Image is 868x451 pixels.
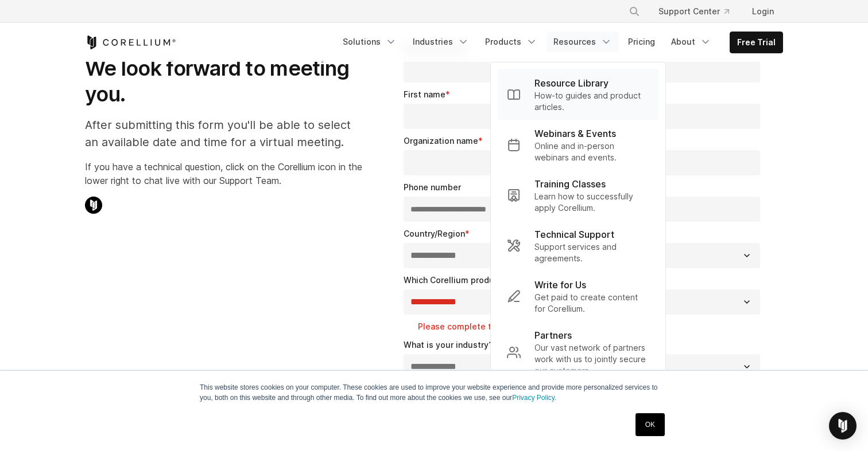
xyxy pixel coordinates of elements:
p: This website stores cookies on your computer. These cookies are used to improve your website expe... [200,382,668,403]
a: Corellium Home [85,36,176,49]
span: Phone number [404,182,461,192]
div: Open Intercom Messenger [829,412,857,440]
a: Write for Us Get paid to create content for Corellium. [498,271,658,321]
p: Learn how to successfully apply Corellium. [534,191,649,214]
a: Partners Our vast network of partners work with us to jointly secure our customers. [498,321,658,383]
div: Navigation Menu [615,1,783,22]
img: Corellium Chat Icon [85,197,102,214]
a: Pricing [621,32,662,52]
h1: We look forward to meeting you. [85,56,362,107]
p: Technical Support [534,228,614,241]
span: Country/Region [404,229,465,238]
a: Technical Support Support services and agreements. [498,221,658,271]
a: Privacy Policy. [512,394,556,402]
a: OK [635,413,665,436]
a: Solutions [336,32,404,52]
p: How-to guides and product articles. [534,90,649,113]
p: Training Classes [534,177,606,191]
p: Our vast network of partners work with us to jointly secure our customers. [534,342,649,377]
a: Products [478,32,544,52]
a: Free Trial [730,32,782,53]
p: After submitting this form you'll be able to select an available date and time for a virtual meet... [85,116,362,151]
a: Support Center [649,1,738,22]
a: Resources [547,32,619,52]
a: Industries [406,32,476,52]
span: What is your industry? [404,340,493,350]
span: Which Corellium product are you interested in? [404,275,592,285]
p: Resource Library [534,76,609,90]
p: Write for Us [534,278,586,292]
a: Resource Library How-to guides and product articles. [498,69,658,120]
a: Login [743,1,783,22]
a: Training Classes Learn how to successfully apply Corellium. [498,170,658,221]
span: Organization name [404,136,478,146]
a: About [664,32,718,52]
div: Navigation Menu [336,32,783,53]
span: First name [404,89,445,99]
p: Online and in-person webinars and events. [534,140,649,163]
p: Support services and agreements. [534,241,649,264]
button: Search [624,1,645,22]
p: If you have a technical question, click on the Corellium icon in the lower right to chat live wit... [85,160,362,187]
a: Webinars & Events Online and in-person webinars and events. [498,120,658,170]
p: Partners [534,328,572,342]
p: Webinars & Events [534,127,616,140]
label: Please complete this required field. [418,321,765,332]
p: Get paid to create content for Corellium. [534,292,649,315]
